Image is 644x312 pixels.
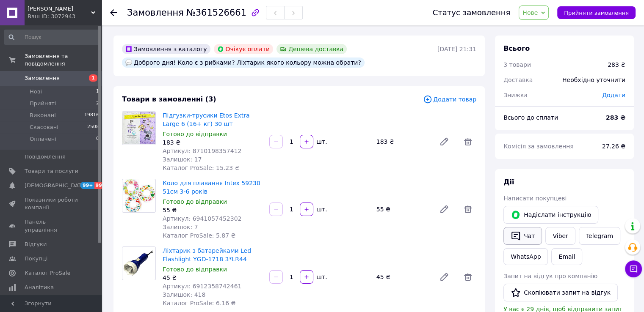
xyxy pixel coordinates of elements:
span: Каталог ProSale [25,269,70,277]
span: Замовлення [25,74,60,82]
span: 99+ [80,182,94,189]
span: Оплачені [30,135,56,143]
span: 99+ [94,182,108,189]
span: 27.26 ₴ [602,143,625,150]
div: шт. [314,137,328,146]
div: шт. [314,273,328,281]
span: №361526661 [186,8,246,18]
span: Всього до сплати [503,114,558,121]
span: Запит на відгук про компанію [503,273,597,279]
span: Замовлення та повідомлення [25,52,102,68]
span: [DEMOGRAPHIC_DATA] [25,182,87,189]
span: Прийняті [30,100,56,107]
span: Залишок: 418 [163,291,205,298]
div: Повернутися назад [110,8,117,17]
a: Редагувати [436,133,453,150]
div: 283 ₴ [608,60,625,69]
span: Товари в замовленні (3) [122,95,216,103]
span: Панель управління [25,218,78,233]
a: WhatsApp [503,248,548,265]
div: Ваш ID: 3072943 [28,13,102,20]
a: Редагувати [436,201,453,218]
span: Знижка [503,92,528,99]
img: :speech_balloon: [125,59,132,66]
span: Артикул: 8710198357412 [163,148,241,154]
span: 19816 [84,112,99,119]
div: Статус замовлення [433,8,511,17]
span: Віа Континент [28,5,91,13]
span: Всього [503,44,530,52]
span: Покупці [25,255,47,263]
button: Email [551,248,582,265]
span: Каталог ProSale: 5.87 ₴ [163,232,235,239]
b: 283 ₴ [606,114,625,121]
span: Скасовані [30,123,58,131]
span: Залишок: 17 [163,156,202,163]
span: Залишок: 7 [163,224,198,230]
span: Артикул: 6912358742461 [163,283,241,290]
span: Комісія за замовлення [503,143,574,150]
div: 183 ₴ [163,138,263,147]
div: Доброго дня! Коло є з рибками? Ліхтарик якого кольору можна обрати? [122,57,365,68]
a: Ліхтарик з батарейками Led Flashlight YGD-1718 3*LR44 [163,247,251,263]
img: Підгузки-трусики Etos Extra Large 6 (16+ кг) 30 шт [122,112,155,144]
span: 0 [96,135,99,143]
span: Дії [503,178,514,186]
span: Каталог ProSale: 6.16 ₴ [163,300,235,307]
button: Скопіювати запит на відгук [503,284,618,301]
div: 45 ₴ [373,271,432,283]
a: Viber [545,227,575,245]
div: Дешева доставка [276,44,347,54]
span: Нові [30,88,42,96]
div: 55 ₴ [373,203,432,215]
input: Пошук [4,30,100,45]
button: Надіслати інструкцію [503,206,598,224]
span: 2508 [87,123,99,131]
div: Очікує оплати [214,44,274,54]
a: Підгузки-трусики Etos Extra Large 6 (16+ кг) 30 шт [163,112,250,127]
a: Коло для плавання Intex 59230 51см 3-6 років [163,180,260,195]
div: шт. [314,205,328,213]
div: 183 ₴ [373,136,432,148]
span: Виконані [30,112,56,119]
span: Замовлення [127,8,184,18]
span: 2 [96,100,99,107]
span: Готово до відправки [163,131,227,137]
img: Коло для плавання Intex 59230 51см 3-6 років [123,179,155,212]
button: Чат [503,227,542,245]
span: Нове [522,9,538,16]
span: Повідомлення [25,153,66,161]
time: [DATE] 21:31 [437,46,476,52]
span: Товари та послуги [25,167,78,175]
span: Додати [602,92,625,99]
button: Чат з покупцем [625,260,642,277]
span: Додати товар [423,95,476,104]
span: 3 товари [503,61,531,68]
div: 45 ₴ [163,274,263,282]
span: Аналітика [25,284,54,291]
div: Необхідно уточнити [557,71,630,89]
span: 1 [89,74,97,82]
span: Видалити [459,268,476,285]
a: Telegram [579,227,620,245]
span: Артикул: 6941057452302 [163,215,241,222]
span: Показники роботи компанії [25,196,78,211]
span: Готово до відправки [163,198,227,205]
div: Замовлення з каталогу [122,44,210,54]
span: Видалити [459,133,476,150]
div: 55 ₴ [163,206,263,214]
a: Редагувати [436,268,453,285]
span: Видалити [459,201,476,218]
span: Каталог ProSale: 15.23 ₴ [163,164,239,171]
span: Доставка [503,77,533,83]
span: Прийняти замовлення [564,10,629,16]
button: Прийняти замовлення [557,6,636,19]
span: Відгуки [25,241,47,248]
span: Готово до відправки [163,266,227,273]
span: Написати покупцеві [503,195,567,202]
span: 1 [96,88,99,96]
img: Ліхтарик з батарейками Led Flashlight YGD-1718 3*LR44 [122,250,155,276]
